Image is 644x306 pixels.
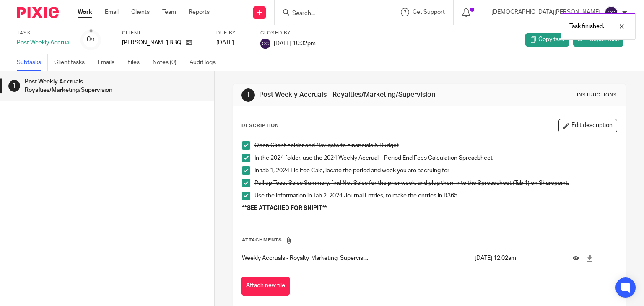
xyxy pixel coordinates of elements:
p: In the 2024 folder, use the 2024 Weekly Accrual – Period End Fees Calculation Spreadsheet [254,154,617,162]
a: Notes (0) [153,54,183,71]
button: Edit description [558,119,617,132]
div: 1 [241,88,255,102]
a: Email [105,8,119,16]
div: [DATE] [216,39,250,47]
a: Subtasks [17,54,48,71]
strong: **SEE ATTACHED FOR SNIPIT [242,205,322,211]
a: Reports [189,8,210,16]
span: Attachments [242,238,282,242]
p: Open Client Folder and Navigate to Financials & Budget [254,141,617,150]
a: Team [162,8,176,16]
a: Work [78,8,92,16]
label: Task [17,30,70,36]
p: [PERSON_NAME] BBQ [122,39,182,47]
p: Description [241,122,279,129]
p: [DATE] 12:02am [475,254,560,262]
a: Files [127,54,146,71]
input: Search [291,10,367,18]
p: Weekly Accruals - Royalty, Marketing, Supervisi... [242,254,470,262]
div: Post Weekly Accrual [17,39,70,47]
label: Closed by [260,30,316,36]
a: Client tasks [54,54,91,71]
a: Emails [98,54,121,71]
label: Due by [216,30,250,36]
a: Download [587,254,593,262]
div: 1 [8,80,20,92]
h1: Post Weekly Accruals - Royalties/Marketing/Supervision [259,91,447,99]
button: Attach new file [241,277,290,296]
p: Task finished. [569,22,604,31]
div: 0 [87,35,95,44]
p: Pull up Toast Sales Summary, find Net Sales for the prior week, and plug them into the Spreadshee... [254,179,617,187]
p: Use the information in Tab 2, 2024 Journal Entries, to make the entries in R365. [254,192,617,200]
h1: Post Weekly Accruals - Royalties/Marketing/Supervision [25,75,145,97]
img: Pixie [17,7,59,18]
small: /1 [91,38,95,42]
a: Clients [131,8,150,16]
a: Audit logs [190,54,222,71]
span: [DATE] 10:02pm [274,40,316,46]
p: In tab 1, 2024 Lic Fee Calc, locate the period and week you are accruing for [254,166,617,175]
div: Instructions [577,92,617,99]
img: svg%3E [260,39,270,49]
label: Client [122,30,206,36]
img: svg%3E [605,6,618,19]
